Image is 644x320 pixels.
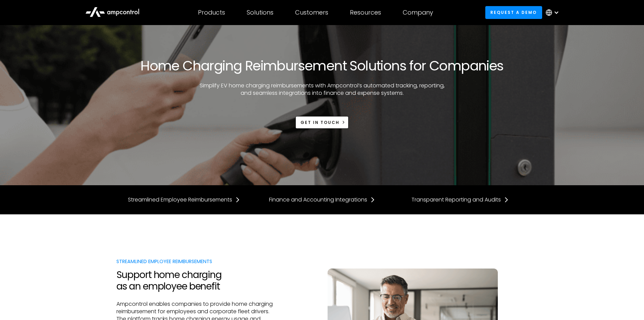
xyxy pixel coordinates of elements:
[269,196,367,204] div: Finance and Accounting Integrations
[412,196,501,204] div: Transparent Reporting and Audits
[128,196,232,204] div: Streamlined Employee Reimbursements
[269,196,375,204] a: Finance and Accounting Integrations
[350,9,381,16] div: Resources
[128,196,240,204] a: Streamlined Employee Reimbursements
[116,269,277,292] h2: Support home charging as an employee benefit
[403,9,433,16] div: Company
[295,9,328,16] div: Customers
[247,9,273,16] div: Solutions
[295,116,349,129] a: Get in touch
[301,120,339,126] div: Get in touch
[140,58,503,74] h1: Home Charging Reimbursement Solutions for Companies
[116,258,277,265] div: Streamlined Employee Reimbursements
[198,9,225,16] div: Products
[199,82,446,97] p: Simplify EV home charging reimbursements with Ampcontrol’s automated tracking, reporting, and sea...
[412,196,509,204] a: Transparent Reporting and Audits
[485,6,542,19] a: Request a demo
